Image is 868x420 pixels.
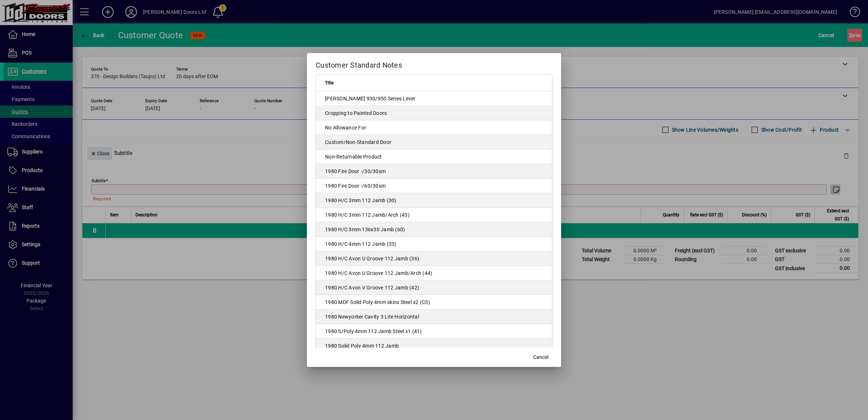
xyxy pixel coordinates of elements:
[316,149,552,164] td: Non-Returnable Product
[307,53,561,74] h2: Customer Standard Notes
[316,164,552,179] td: 1980 Fire Door -/30/30sm
[316,135,552,149] td: Custom/Non-Standard Door
[316,120,552,135] td: No Allowance For
[316,222,552,237] td: 1980 H/C 3mm 136x30 Jamb (60)
[316,193,552,208] td: 1980 H/C 3mm 112 Jamb (30)
[316,251,552,266] td: 1980 H/C Avon U Groove 112 Jamb (36)
[316,91,552,106] td: [PERSON_NAME] 930/950 Series Lever
[316,280,552,295] td: 1980 H/C Avon V Groove 112 Jamb (42)
[316,179,552,193] td: 1980 Fire Door -/60/30sm
[316,266,552,280] td: 1980 H/C Avon U Groove 112 Jamb/Arch (44)
[316,339,552,353] td: 1980 Solid Poly 4mm 112 Jamb
[316,324,552,339] td: 1980 S/Poly 4mm 112 Jamb Steel x1 (41)
[316,309,552,324] td: 1980 Newyorker Cavity 3 Lite Horizontal
[316,106,552,120] td: Cropping to Painted Doors
[325,79,333,87] span: Title
[316,295,552,309] td: 1980 MDF Solid Poly 4mm skins Steel x2 (CS)
[533,353,548,361] span: Cancel
[316,208,552,222] td: 1980 H/C 3mm 112 Jamb/Arch (43)
[529,351,552,364] button: Cancel
[316,237,552,251] td: 1980 H/C 4mm 112 Jamb (33)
